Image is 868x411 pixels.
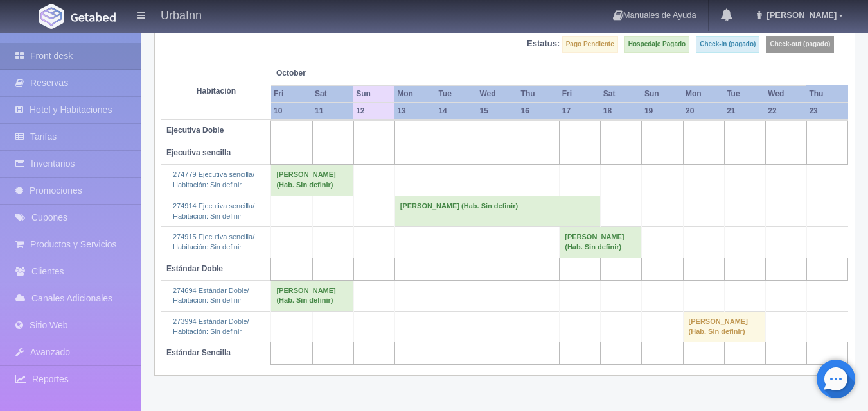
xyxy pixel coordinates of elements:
th: Wed [477,85,518,103]
th: Sun [642,85,683,103]
b: Ejecutiva Doble [166,126,224,135]
td: [PERSON_NAME] (Hab. Sin definir) [271,280,353,311]
td: [PERSON_NAME] (Hab. Sin definir) [683,312,765,342]
th: 22 [765,103,806,120]
span: [PERSON_NAME] [763,10,837,20]
a: 274694 Estándar Doble/Habitación: Sin definir [173,287,249,305]
th: Tue [724,85,765,103]
label: Estatus: [527,38,560,50]
th: Thu [518,85,560,103]
th: Sat [312,85,353,103]
th: 16 [518,103,560,120]
img: Getabed [39,4,64,29]
th: 19 [642,103,683,120]
th: 15 [477,103,518,120]
strong: Habitación [197,87,236,96]
th: 13 [394,103,436,120]
th: Tue [436,85,477,103]
a: 274779 Ejecutiva sencilla/Habitación: Sin definir [173,171,254,189]
th: 12 [353,103,394,120]
td: [PERSON_NAME] (Hab. Sin definir) [394,196,601,226]
a: 274914 Ejecutiva sencilla/Habitación: Sin definir [173,202,254,220]
th: Wed [765,85,806,103]
th: Fri [560,85,601,103]
th: Fri [271,85,312,103]
th: Mon [683,85,724,103]
th: 21 [724,103,765,120]
label: Check-out (pagado) [766,36,834,53]
label: Check-in (pagado) [696,36,759,53]
th: 11 [312,103,353,120]
td: [PERSON_NAME] (Hab. Sin definir) [560,227,642,258]
a: 273994 Estándar Doble/Habitación: Sin definir [173,317,249,335]
th: 18 [601,103,642,120]
td: [PERSON_NAME] (Hab. Sin definir) [271,165,353,196]
a: 274915 Ejecutiva sencilla/Habitación: Sin definir [173,233,254,251]
th: 14 [436,103,477,120]
th: Thu [806,85,847,103]
b: Estándar Sencilla [166,348,231,357]
th: 23 [806,103,847,120]
img: Getabed [71,12,116,22]
span: October [276,68,348,79]
th: 20 [683,103,724,120]
label: Pago Pendiente [562,36,618,53]
th: Sun [353,85,394,103]
label: Hospedaje Pagado [624,36,689,53]
b: Ejecutiva sencilla [166,148,231,157]
b: Estándar Doble [166,264,223,273]
th: 10 [271,103,312,120]
th: Sat [601,85,642,103]
th: Mon [394,85,436,103]
h4: UrbaInn [161,6,202,22]
th: 17 [560,103,601,120]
